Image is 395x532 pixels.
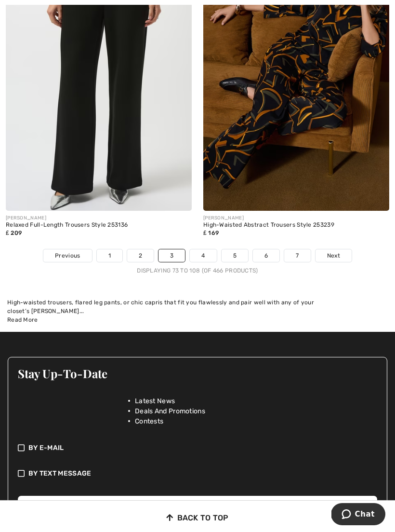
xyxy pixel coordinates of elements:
[331,503,385,527] iframe: Opens a widget where you can chat to one of our agents
[28,443,64,453] span: By E-mail
[55,251,80,260] span: Previous
[327,251,340,260] span: Next
[253,249,279,262] a: 6
[6,215,192,222] div: [PERSON_NAME]
[18,443,25,453] img: check
[7,298,388,315] div: High-waisted trousers, flared leg pants, or chic capris that fit you flawlessly and pair well wit...
[135,396,175,406] span: Latest News
[7,316,38,323] span: Read More
[190,249,216,262] a: 4
[18,468,25,478] img: check
[6,222,192,229] div: Relaxed Full-Length Trousers Style 253136
[18,367,377,380] h3: Stay Up-To-Date
[203,215,389,222] div: [PERSON_NAME]
[6,230,22,236] span: ₤ 209
[158,249,185,262] a: 3
[222,249,248,262] a: 5
[18,496,377,521] button: Subscribe
[135,416,163,426] span: Contests
[127,249,154,262] a: 2
[203,222,389,229] div: High-Waisted Abstract Trousers Style 253239
[97,249,122,262] a: 1
[135,406,205,416] span: Deals And Promotions
[43,249,92,262] a: Previous
[28,468,92,478] span: By Text Message
[203,230,219,236] span: ₤ 169
[284,249,310,262] a: 7
[316,249,352,262] a: Next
